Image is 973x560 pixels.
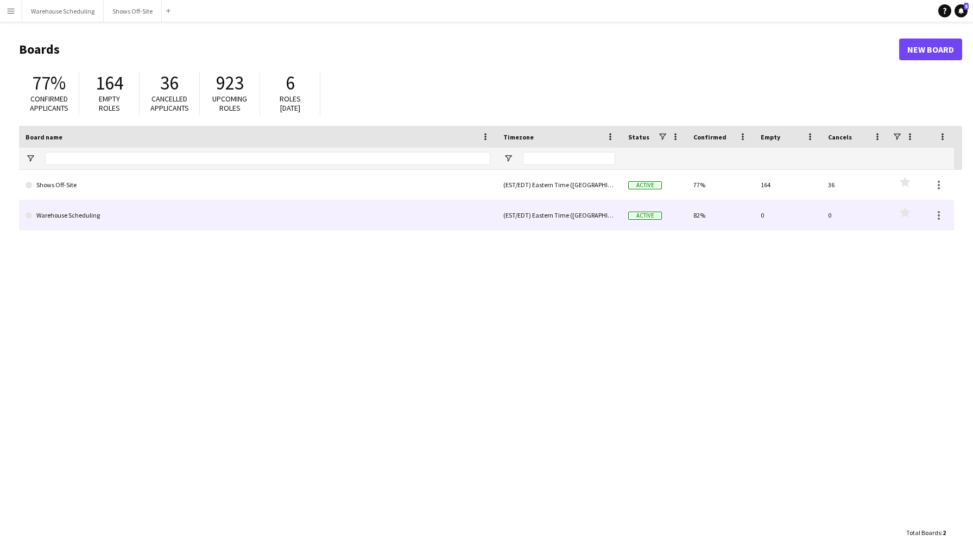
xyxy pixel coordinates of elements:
span: Cancelled applicants [150,94,189,113]
span: Empty roles [99,94,120,113]
button: Open Filter Menu [26,154,35,163]
span: Active [628,212,662,220]
button: Shows Off-Site [104,1,162,22]
button: Open Filter Menu [503,154,513,163]
span: 36 [160,71,179,95]
a: Warehouse Scheduling [26,200,490,231]
h1: Boards [19,41,899,58]
span: Board name [26,133,62,141]
div: 0 [822,200,889,230]
a: Shows Off-Site [26,170,490,200]
span: 5 [964,3,969,10]
input: Board name Filter Input [45,152,490,165]
span: Upcoming roles [212,94,247,113]
div: 36 [822,170,889,200]
input: Timezone Filter Input [523,152,615,165]
a: 5 [955,4,968,17]
div: 0 [754,200,822,230]
span: Empty [761,133,780,141]
div: 77% [687,170,754,200]
a: New Board [899,39,962,60]
span: 6 [286,71,295,95]
div: : [906,522,946,543]
span: Total Boards [906,529,941,537]
button: Warehouse Scheduling [22,1,104,22]
span: 2 [943,529,946,537]
div: (EST/EDT) Eastern Time ([GEOGRAPHIC_DATA] & [GEOGRAPHIC_DATA]) [497,200,622,230]
span: Confirmed applicants [30,94,68,113]
span: Active [628,181,662,189]
span: Timezone [503,133,534,141]
span: 923 [216,71,244,95]
span: Roles [DATE] [280,94,301,113]
span: Confirmed [693,133,726,141]
span: 77% [32,71,66,95]
span: 164 [96,71,123,95]
span: Cancels [828,133,852,141]
span: Status [628,133,649,141]
div: 164 [754,170,822,200]
div: 82% [687,200,754,230]
div: (EST/EDT) Eastern Time ([GEOGRAPHIC_DATA] & [GEOGRAPHIC_DATA]) [497,170,622,200]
